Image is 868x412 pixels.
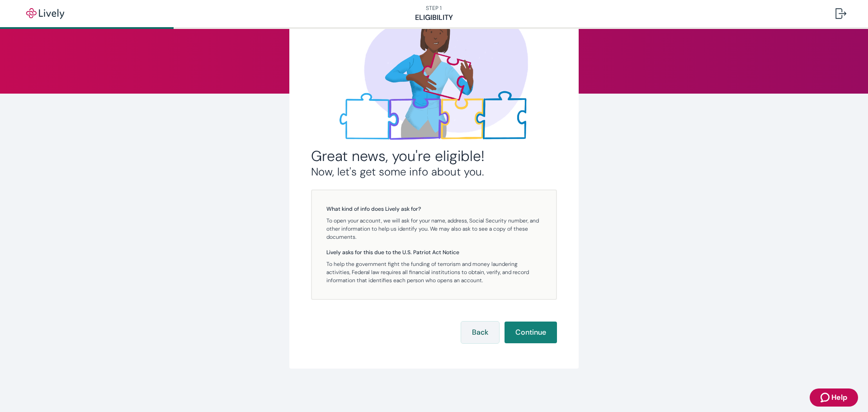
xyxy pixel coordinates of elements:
button: Continue [505,322,557,343]
span: Help [831,392,847,403]
h5: What kind of info does Lively ask for? [326,205,542,213]
img: Lively [20,8,71,19]
p: To help the government fight the funding of terrorism and money laundering activities, Federal la... [326,260,542,284]
p: To open your account, we will ask for your name, address, Social Security number, and other infor... [326,217,542,241]
h3: Now, let's get some info about you. [311,165,557,179]
button: Zendesk support iconHelp [810,388,858,407]
button: Back [461,322,499,343]
h2: Great news, you're eligible! [311,147,557,165]
svg: Zendesk support icon [821,392,831,403]
button: Log out [828,3,854,24]
h5: Lively asks for this due to the U.S. Patriot Act Notice [326,248,542,256]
